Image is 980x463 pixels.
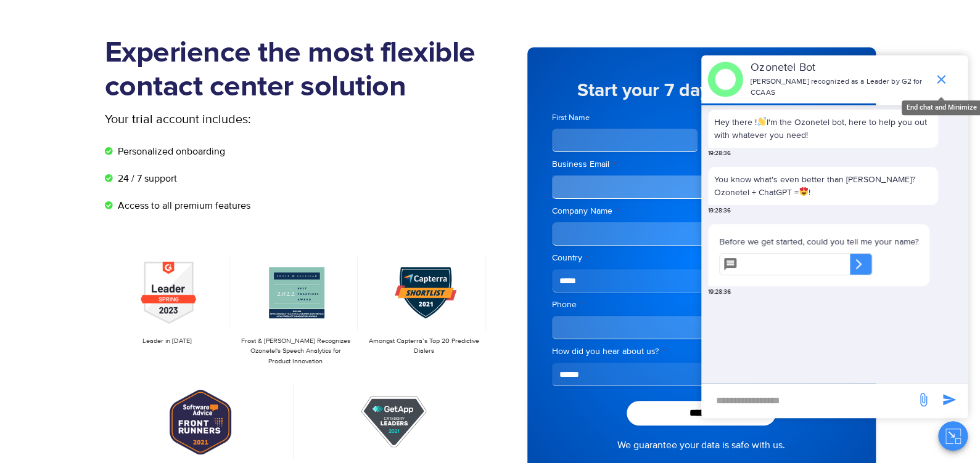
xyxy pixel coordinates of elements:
label: How did you hear about us? [552,345,851,358]
p: Ozonetel Bot [751,60,928,76]
label: Country [552,252,851,264]
p: Hey there ! I'm the Ozonetel bot, here to help you out with whatever you need! [714,116,932,142]
p: [PERSON_NAME] recognized as a Leader by G2 for CCAAS [751,76,928,99]
span: send message [911,387,936,412]
p: Amongst Capterra’s Top 20 Predictive Dialers [368,336,480,356]
div: new-msg-input [707,390,910,412]
p: Leader in [DATE] [111,336,223,347]
img: header [707,62,743,97]
h5: Start your 7 day free trial now [552,81,851,100]
label: First Name [552,112,698,124]
img: 😍 [799,187,808,196]
img: 👋 [757,117,766,126]
h1: Experience the most flexible contact center solution [105,36,490,104]
p: Your trial account includes: [105,110,398,129]
span: 19:28:36 [708,288,731,297]
span: 19:28:36 [708,206,731,215]
p: You know what's even better than [PERSON_NAME]? Ozonetel + ChatGPT = ! [714,173,932,199]
span: 19:28:36 [708,149,731,158]
p: Before we get started, could you tell me your name? [719,235,918,248]
span: 24 / 7 support [115,171,177,186]
p: Frost & [PERSON_NAME] Recognizes Ozonetel's Speech Analytics for Product Innovation [239,336,352,367]
button: Close chat [938,421,968,451]
span: send message [937,387,961,412]
label: Phone [552,299,851,311]
span: Access to all premium features [115,198,250,213]
label: Company Name [552,205,851,217]
span: end chat or minimize [929,67,953,92]
label: Business Email [552,158,851,171]
span: Personalized onboarding [115,144,225,159]
a: We guarantee your data is safe with us. [617,438,785,453]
